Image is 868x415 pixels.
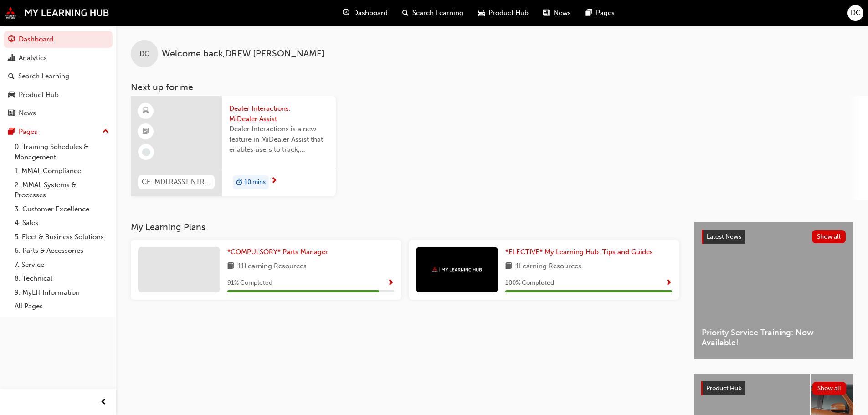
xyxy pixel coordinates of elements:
span: Latest News [707,233,741,241]
span: 1 Learning Resources [516,261,581,272]
a: Product HubShow all [701,381,846,396]
button: Show Progress [387,277,394,289]
span: book-icon [505,261,512,272]
span: prev-icon [100,397,107,408]
span: next-icon [271,177,277,185]
span: Product Hub [706,384,742,392]
a: car-iconProduct Hub [471,4,536,22]
a: 5. Fleet & Business Solutions [11,230,113,244]
span: 91 % Completed [227,278,272,288]
span: Pages [596,8,615,18]
button: Show Progress [665,277,672,289]
span: learningRecordVerb_NONE-icon [142,148,150,156]
span: Dealer Interactions: MiDealer Assist [229,103,329,124]
div: Product Hub [19,90,59,100]
div: Analytics [19,53,47,63]
span: Product Hub [488,8,529,18]
span: chart-icon [8,54,15,62]
span: Show Progress [387,279,394,287]
a: 9. MyLH Information [11,286,113,300]
span: Show Progress [665,279,672,287]
span: search-icon [402,7,409,19]
span: learningResourceType_ELEARNING-icon [143,105,149,117]
button: Show all [812,230,846,243]
a: Dashboard [4,31,113,48]
h3: Next up for me [116,82,868,92]
span: booktick-icon [143,126,149,138]
span: DC [139,49,149,59]
span: 10 mins [244,177,266,188]
span: CF_MDLRASSTINTRCTNS_M [142,177,211,187]
span: *COMPULSORY* Parts Manager [227,248,328,256]
button: DashboardAnalyticsSearch LearningProduct HubNews [4,29,113,123]
span: Welcome back , DREW [PERSON_NAME] [162,49,324,59]
button: Show all [812,382,847,395]
span: pages-icon [586,7,592,19]
span: car-icon [478,7,485,19]
span: 100 % Completed [505,278,554,288]
img: mmal [5,7,109,19]
span: duration-icon [236,176,242,188]
a: All Pages [11,299,113,313]
span: car-icon [8,91,15,99]
span: guage-icon [8,36,15,44]
a: News [4,105,113,122]
a: 7. Service [11,258,113,272]
a: Analytics [4,50,113,67]
span: news-icon [8,109,15,118]
a: search-iconSearch Learning [395,4,471,22]
span: Priority Service Training: Now Available! [702,328,846,348]
span: guage-icon [343,7,349,19]
span: News [554,8,571,18]
span: up-icon [103,126,109,138]
a: *COMPULSORY* Parts Manager [227,247,332,257]
div: News [19,108,36,118]
span: news-icon [543,7,550,19]
a: 4. Sales [11,216,113,230]
img: mmal [432,267,482,273]
a: CF_MDLRASSTINTRCTNS_MDealer Interactions: MiDealer AssistDealer Interactions is a new feature in ... [131,96,336,196]
div: Pages [19,127,37,137]
button: Pages [4,123,113,140]
span: 11 Learning Resources [238,261,307,272]
a: Search Learning [4,68,113,85]
h3: My Learning Plans [131,222,679,232]
a: 0. Training Schedules & Management [11,140,113,164]
a: 1. MMAL Compliance [11,164,113,178]
span: *ELECTIVE* My Learning Hub: Tips and Guides [505,248,653,256]
a: 8. Technical [11,272,113,286]
a: 2. MMAL Systems & Processes [11,178,113,202]
a: *ELECTIVE* My Learning Hub: Tips and Guides [505,247,657,257]
div: Search Learning [18,71,69,82]
a: 6. Parts & Accessories [11,244,113,258]
a: guage-iconDashboard [335,4,395,22]
button: DC [847,5,863,21]
a: Product Hub [4,87,113,103]
a: Latest NewsShow allPriority Service Training: Now Available! [694,222,853,359]
span: Dealer Interactions is a new feature in MiDealer Assist that enables users to track, manage, and ... [229,124,329,155]
span: DC [851,8,861,18]
a: pages-iconPages [578,4,622,22]
span: Dashboard [353,8,388,18]
a: Latest NewsShow all [702,230,846,244]
span: Search Learning [412,8,463,18]
span: search-icon [8,72,15,81]
span: book-icon [227,261,234,272]
span: pages-icon [8,128,15,136]
a: news-iconNews [536,4,578,22]
a: 3. Customer Excellence [11,202,113,216]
